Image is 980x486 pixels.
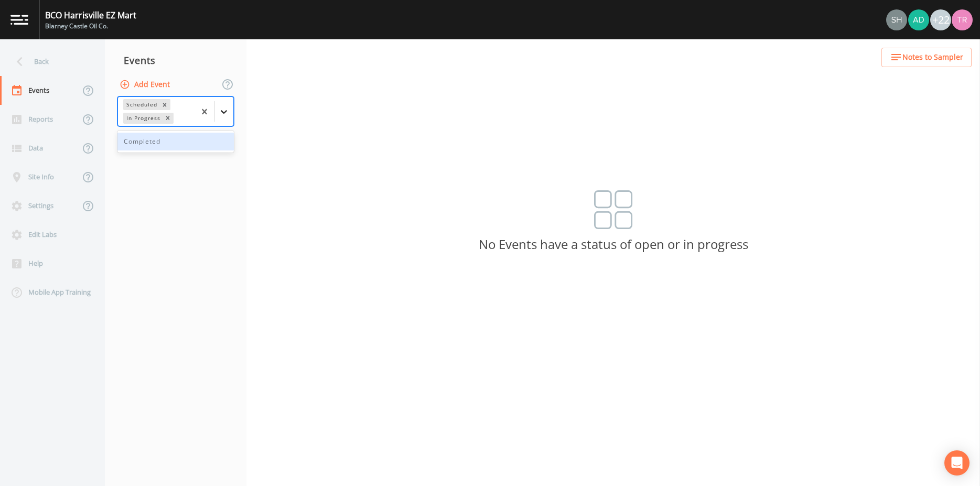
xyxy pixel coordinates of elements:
[246,240,980,249] p: No Events have a status of open or in progress
[944,450,970,476] div: Open Intercom Messenger
[45,21,136,31] div: Blarney Castle Oil Co.
[123,113,162,124] div: In Progress
[123,99,159,110] div: Scheduled
[881,48,972,67] button: Notes to Sampler
[594,190,633,229] img: svg%3e
[117,75,174,94] button: Add Event
[10,15,28,25] img: logo
[159,99,170,110] div: Remove Scheduled
[902,51,963,64] span: Notes to Sampler
[117,133,234,150] div: Completed
[952,9,973,30] img: 939099765a07141c2f55256aeaad4ea5
[45,9,136,21] div: BCO Harrisville EZ Mart
[908,9,929,30] img: 0c990c1840edeb35a1cda5a7759fdb3c
[908,9,930,30] div: Aimee Dumas
[886,9,908,30] div: shaynee@enviro-britesolutions.com
[105,47,246,73] div: Events
[886,9,907,30] img: 726fd29fcef06c5d4d94ec3380ebb1a1
[930,9,951,30] div: +22
[162,113,174,124] div: Remove In Progress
